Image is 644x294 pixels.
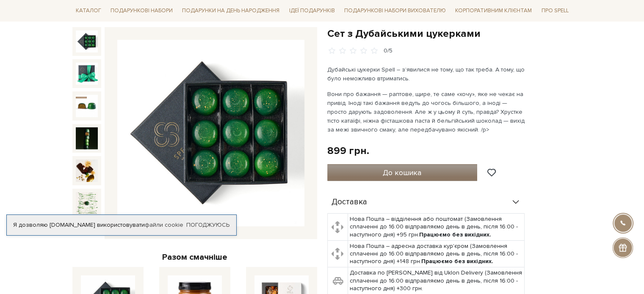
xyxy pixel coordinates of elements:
p: Вони про бажання — раптове, щире, те саме «хочу», яке не чекає на привід. Іноді такі бажання веду... [327,90,526,134]
img: Сет з Дубайськими цукерками [76,30,98,52]
div: 0/5 [384,47,392,55]
td: Нова Пошта – адресна доставка кур'єром (Замовлення сплаченні до 16:00 відправляємо день в день, п... [348,240,524,267]
a: Каталог [72,4,105,17]
a: Подарунки на День народження [179,4,283,17]
a: Ідеї подарунків [285,4,338,17]
div: Я дозволяю [DOMAIN_NAME] використовувати [7,221,236,229]
b: Працюємо без вихідних. [419,231,491,238]
a: Погоджуюсь [186,221,229,229]
b: Працюємо без вихідних. [421,258,493,265]
button: До кошика [327,164,478,181]
div: Разом смачніше [72,252,317,263]
a: Корпоративним клієнтам [452,3,535,18]
h1: Сет з Дубайськими цукерками [327,27,572,40]
a: файли cookie [145,221,183,228]
img: Сет з Дубайськими цукерками [76,127,98,149]
div: 899 грн. [327,144,369,157]
img: Сет з Дубайськими цукерками [117,40,304,227]
a: Подарункові набори вихователю [341,3,449,18]
a: Подарункові набори [107,4,176,17]
img: Сет з Дубайськими цукерками [76,159,98,181]
p: Дубайські цукерки Spell – з’явилися не тому, що так треба. А тому, що було неможливо втриматись. [327,65,526,83]
span: Доставка [332,198,367,206]
span: До кошика [383,168,421,177]
img: Сет з Дубайськими цукерками [76,192,98,214]
td: Нова Пошта – відділення або поштомат (Замовлення сплаченні до 16:00 відправляємо день в день, піс... [348,214,524,241]
a: Про Spell [538,4,572,17]
img: Сет з Дубайськими цукерками [76,63,98,85]
img: Сет з Дубайськими цукерками [76,95,98,117]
